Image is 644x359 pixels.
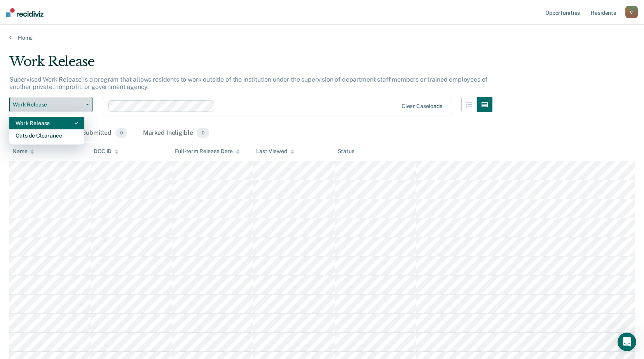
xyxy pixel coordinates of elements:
div: Status [338,148,354,155]
div: Last Viewed [256,148,294,155]
div: Work Release [16,117,78,129]
div: Full-term Release Date [175,148,240,155]
button: C [625,6,638,18]
span: 0 [115,128,127,138]
iframe: Intercom live chat [618,333,636,351]
span: 0 [197,128,209,138]
div: Marked Ineligible0 [141,125,211,142]
div: Name [12,148,34,155]
div: DOC ID [94,148,119,155]
div: Outside Clearance [16,129,78,142]
span: Work Release [13,101,83,108]
button: Work Release [9,97,92,112]
p: Supervised Work Release is a program that allows residents to work outside of the institution und... [9,76,487,91]
a: Home [9,34,635,41]
div: Submitted0 [80,125,129,142]
div: Work Release [9,54,492,76]
div: Clear caseloads [401,103,442,110]
img: Recidiviz [6,8,44,17]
